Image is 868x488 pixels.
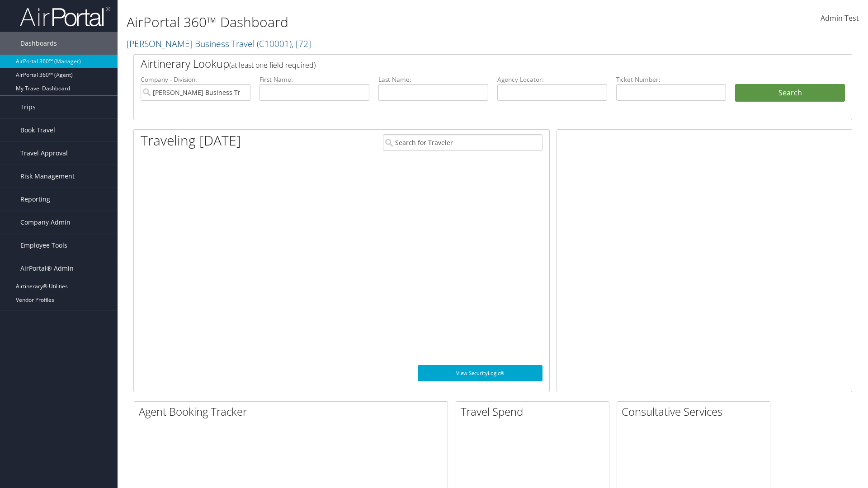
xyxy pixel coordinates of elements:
[257,38,292,50] span: ( C10001 )
[20,96,36,118] span: Trips
[259,75,369,84] label: First Name:
[20,142,68,164] span: Travel Approval
[127,38,311,50] a: [PERSON_NAME] Business Travel
[141,75,250,84] label: Company - Division:
[20,6,110,27] img: airportal-logo.png
[616,75,726,84] label: Ticket Number:
[141,131,241,150] h1: Traveling [DATE]
[20,32,57,55] span: Dashboards
[622,404,770,419] h2: Consultative Services
[735,84,845,102] button: Search
[20,119,55,141] span: Book Travel
[20,165,75,188] span: Risk Management
[418,365,542,381] a: View SecurityLogic®
[378,75,488,84] label: Last Name:
[20,234,67,257] span: Employee Tools
[127,13,615,32] h1: AirPortal 360™ Dashboard
[141,56,785,71] h2: Airtinerary Lookup
[20,188,50,211] span: Reporting
[497,75,607,84] label: Agency Locator:
[292,38,311,50] span: , [ 72 ]
[821,5,859,33] a: Admin Test
[821,13,859,23] span: Admin Test
[229,60,316,70] span: (at least one field required)
[20,211,71,234] span: Company Admin
[383,134,542,151] input: Search for Traveler
[461,404,609,419] h2: Travel Spend
[139,404,448,419] h2: Agent Booking Tracker
[20,257,74,280] span: AirPortal® Admin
